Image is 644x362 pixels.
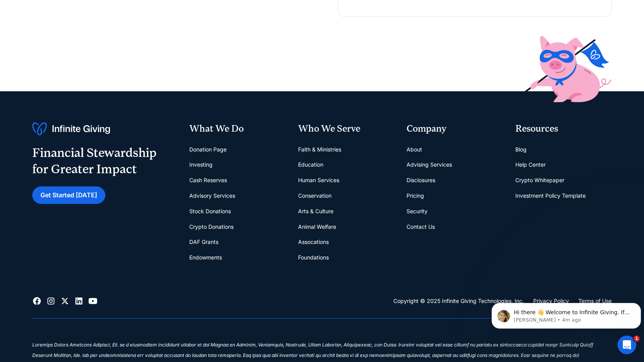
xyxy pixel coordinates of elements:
[634,336,640,342] span: 1
[298,204,333,219] a: Arts & Culture
[393,296,524,306] div: Copyright © 2025 Infinite Giving Technologies, Inc.
[189,219,234,235] a: Crypto Donations
[298,250,329,265] a: Foundations
[32,331,612,341] div: ‍‍‍
[189,172,227,188] a: Cash Reserves
[515,157,546,172] a: Help Center
[407,172,435,188] a: Disclosures
[515,172,564,188] a: Crypto Whitepaper
[298,172,339,188] a: Human Services
[298,234,329,250] a: Assocations
[407,142,422,157] a: About
[189,250,222,265] a: Endowments
[515,142,527,157] a: Blog
[298,142,341,157] a: Faith & Ministries
[618,336,636,354] iframe: Intercom live chat
[298,219,336,235] a: Animal Welfare
[407,204,428,219] a: Security
[298,122,394,136] div: Who We Serve
[489,287,644,341] iframe: Intercom notifications message
[407,219,435,235] a: Contact Us
[298,157,323,172] a: Education
[407,157,452,172] a: Advising Services
[32,145,157,177] div: Financial Stewardship for Greater Impact
[189,188,235,204] a: Advisory Services
[189,157,213,172] a: Investing
[189,204,231,219] a: Stock Donations
[515,122,612,136] div: Resources
[407,122,503,136] div: Company
[189,122,286,136] div: What We Do
[189,234,218,250] a: DAF Grants
[32,186,105,204] a: Get Started [DATE]
[515,188,586,204] a: Investment Policy Template
[407,188,424,204] a: Pricing
[298,188,332,204] a: Conservation
[189,142,227,157] a: Donation Page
